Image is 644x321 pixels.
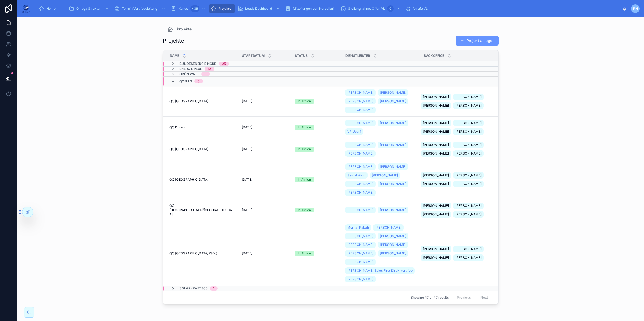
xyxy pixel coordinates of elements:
span: Energie Plus [179,67,202,71]
span: [DATE] [242,125,252,130]
span: QC [GEOGRAPHIC_DATA]/[GEOGRAPHIC_DATA] [169,204,235,217]
a: Stellungnahme Offen VL0 [339,4,402,13]
span: [PERSON_NAME] [375,225,401,230]
span: [PERSON_NAME] [347,121,373,125]
a: [PERSON_NAME] [378,181,408,187]
div: 3 [205,72,207,76]
span: Projekte [177,26,192,32]
a: Kunde436 [169,4,208,13]
span: [PERSON_NAME] [347,234,373,238]
span: [PERSON_NAME] [347,190,373,195]
span: [PERSON_NAME] [423,151,449,156]
a: [PERSON_NAME] [378,142,408,148]
span: Kunde [178,6,188,11]
span: [PERSON_NAME] [423,247,449,251]
span: [PERSON_NAME] [455,256,482,260]
a: [PERSON_NAME] [345,142,376,148]
span: Showing 47 of 47 results [411,295,449,300]
a: Projekte [167,26,192,32]
div: In Aktion [298,99,311,104]
span: Name [170,54,179,58]
a: [PERSON_NAME] [345,98,376,104]
span: [PERSON_NAME] [423,143,449,147]
span: VP User1 [347,130,361,134]
span: [PERSON_NAME] [380,99,406,103]
span: [DATE] [242,99,252,103]
div: In Aktion [298,125,311,130]
span: QC [GEOGRAPHIC_DATA] [169,99,208,103]
a: VP User1 [345,128,363,135]
a: [PERSON_NAME] [378,98,408,104]
span: [PERSON_NAME] [347,165,373,169]
div: 6 [198,79,200,83]
span: [PERSON_NAME] [455,95,482,99]
span: [PERSON_NAME] [347,90,373,95]
span: [PERSON_NAME] [455,130,482,134]
div: In Aktion [298,208,311,212]
button: Projekt anlegen [456,36,499,46]
a: [PERSON_NAME] [378,207,408,213]
span: [PERSON_NAME] [347,208,373,212]
span: [PERSON_NAME] [455,212,482,217]
a: [PERSON_NAME] [378,233,408,239]
span: [PERSON_NAME] [380,251,406,256]
img: App logo [22,4,30,13]
a: [PERSON_NAME] [345,189,376,196]
span: [PERSON_NAME] [372,173,398,177]
div: In Aktion [298,177,311,182]
span: [PERSON_NAME] [380,165,406,169]
a: Projekte [209,4,235,13]
span: Omega Struktur [76,6,101,11]
span: [PERSON_NAME] [347,99,373,103]
span: [PERSON_NAME] [423,182,449,186]
span: [PERSON_NAME] [455,247,482,251]
div: 436 [190,5,199,12]
a: [PERSON_NAME] [378,120,408,126]
a: [PERSON_NAME] [345,242,376,248]
span: [PERSON_NAME] Sales First Direktvertrieb [347,268,413,273]
span: Status [295,54,308,58]
a: [PERSON_NAME] [345,181,376,187]
span: [PERSON_NAME] [380,208,406,212]
a: [PERSON_NAME] [345,89,376,96]
a: [PERSON_NAME] [378,163,408,170]
span: QC [GEOGRAPHIC_DATA] [169,147,208,151]
span: Startdatum [242,54,265,58]
a: [PERSON_NAME] [345,120,376,126]
span: [DATE] [242,177,252,182]
a: Samat Aisin [345,172,368,179]
div: In Aktion [298,147,311,152]
span: Projekte [218,6,231,11]
span: [PERSON_NAME] [347,260,373,264]
span: [PERSON_NAME] [423,121,449,125]
span: [PERSON_NAME] [347,108,373,112]
div: scrollable content [34,3,622,15]
span: [PERSON_NAME] [423,256,449,260]
a: [PERSON_NAME] [370,172,400,179]
span: Mitteilungen von Nurcellari [293,6,334,11]
span: Backoffice [424,54,444,58]
span: Termin Vertriebsleitung [122,6,157,11]
a: Omega Struktur [67,4,112,13]
a: [PERSON_NAME] [345,276,376,282]
span: Anrufe VL [413,6,428,11]
span: Home [46,6,56,11]
span: Bundesenergie Nord [179,62,217,66]
span: [PERSON_NAME] [455,182,482,186]
span: [DATE] [242,208,252,212]
span: [DATE] [242,147,252,151]
div: In Aktion [298,251,311,256]
span: [PERSON_NAME] [423,212,449,217]
span: [PERSON_NAME] [380,143,406,147]
span: QCells [179,79,192,83]
a: [PERSON_NAME] [345,207,376,213]
span: Stellungnahme Offen VL [348,6,385,11]
span: Morhaf Rabah [347,225,369,230]
span: [PERSON_NAME] [423,103,449,108]
span: [PERSON_NAME] [423,204,449,208]
span: [PERSON_NAME] [347,151,373,156]
span: QC [GEOGRAPHIC_DATA] (Süd) [169,251,217,256]
span: [PERSON_NAME] [347,277,373,281]
a: [PERSON_NAME] [345,107,376,113]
